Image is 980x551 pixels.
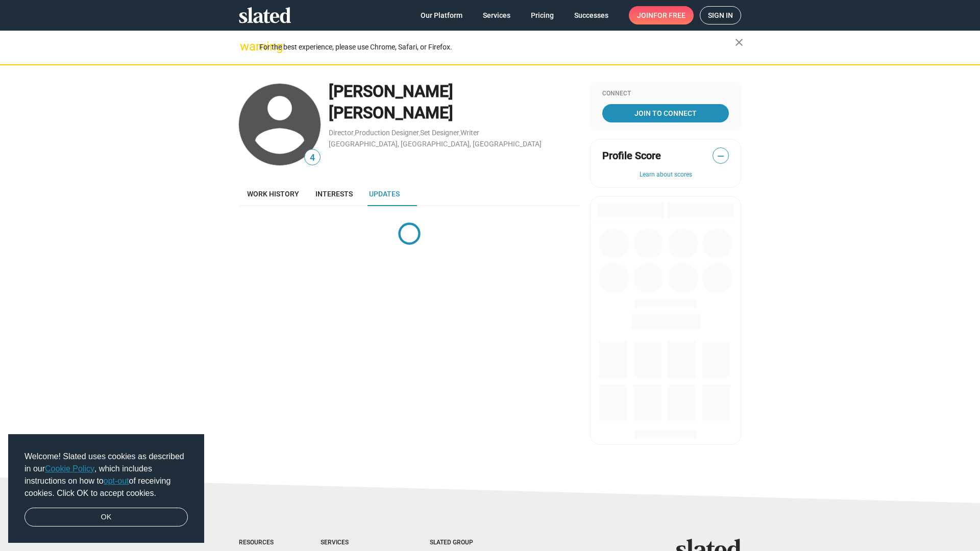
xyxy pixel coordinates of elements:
span: Sign in [708,7,733,24]
span: Services [483,6,510,24]
span: , [419,131,420,136]
a: Pricing [523,6,562,24]
span: Updates [369,190,400,198]
div: [PERSON_NAME] [PERSON_NAME] [329,81,580,124]
a: dismiss cookie message [24,508,188,527]
a: opt-out [104,477,129,485]
span: Join To Connect [604,104,727,122]
button: Learn about scores [602,171,729,179]
a: Writer [460,129,479,137]
a: Work history [239,182,307,206]
mat-icon: warning [240,40,252,53]
a: Join To Connect [602,104,729,122]
span: Successes [574,6,608,24]
a: Our Platform [412,6,471,24]
a: Director [329,129,354,137]
span: Join [637,6,685,24]
div: Connect [602,90,729,98]
span: — [713,149,728,163]
span: , [354,131,355,136]
div: Slated Group [430,539,499,547]
span: for free [653,6,685,24]
span: Work history [247,190,299,198]
span: 4 [305,151,320,165]
span: Interests [315,190,353,198]
a: Interests [307,182,361,206]
a: Successes [566,6,617,24]
div: Services [321,539,389,547]
a: Joinfor free [629,6,694,24]
span: , [459,131,460,136]
span: Profile Score [602,149,661,163]
div: cookieconsent [8,434,204,543]
a: Set Designer [420,129,459,137]
a: Updates [361,182,408,206]
div: Resources [239,539,280,547]
a: Cookie Policy [45,464,94,473]
mat-icon: close [733,36,745,48]
a: Production Designer [355,129,419,137]
a: Sign in [700,6,741,24]
a: [GEOGRAPHIC_DATA], [GEOGRAPHIC_DATA], [GEOGRAPHIC_DATA] [329,140,542,148]
span: Our Platform [421,6,462,24]
a: Services [475,6,519,24]
span: Welcome! Slated uses cookies as described in our , which includes instructions on how to of recei... [24,450,188,499]
div: For the best experience, please use Chrome, Safari, or Firefox. [259,40,735,54]
span: Pricing [531,6,554,24]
